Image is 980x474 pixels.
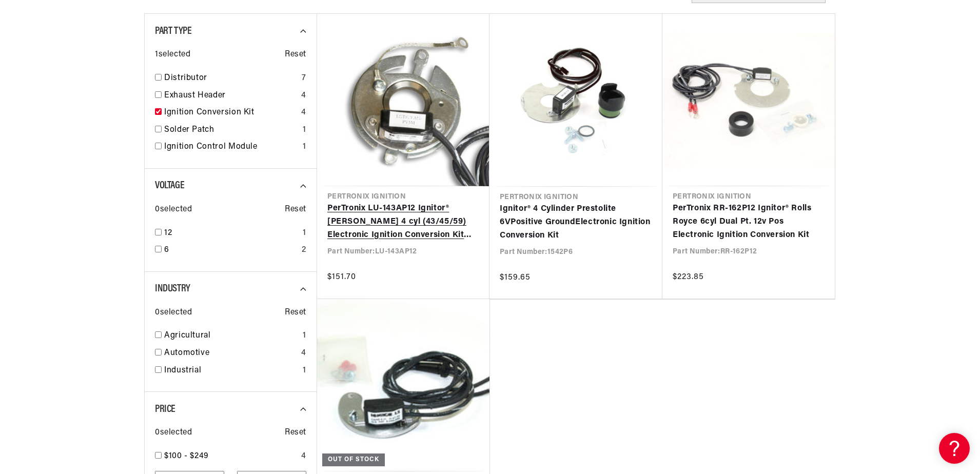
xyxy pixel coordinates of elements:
[302,244,306,257] div: 2
[303,227,306,240] div: 1
[303,364,306,378] div: 1
[673,202,825,242] a: PerTronix RR-162P12 Ignitor® Rolls Royce 6cyl Dual Pt. 12v Pos Electronic Ignition Conversion Kit
[327,202,479,242] a: PerTronix LU-143AP12 Ignitor® [PERSON_NAME] 4 cyl (43/45/59) Electronic Ignition Conversion Kit 12V
[303,141,306,154] div: 1
[500,203,652,242] a: Ignitor® 4 Cylinder Prestolite 6VPositive GroundElectronic Ignition Conversion Kit
[285,306,306,320] span: Reset
[285,426,306,440] span: Reset
[164,89,297,103] a: Exhaust Header
[285,203,306,216] span: Reset
[155,404,175,414] span: Price
[155,284,190,294] span: Industry
[302,72,306,85] div: 7
[301,450,306,463] div: 4
[303,124,306,137] div: 1
[155,181,184,191] span: Voltage
[301,89,306,103] div: 4
[164,72,298,85] a: Distributor
[155,48,190,62] span: 1 selected
[164,141,299,154] a: Ignition Control Module
[155,203,192,216] span: 0 selected
[164,329,299,343] a: Agricultural
[164,452,209,460] span: $100 - $249
[164,124,299,137] a: Solder Patch
[155,306,192,320] span: 0 selected
[164,106,297,120] a: Ignition Conversion Kit
[155,26,191,36] span: Part Type
[301,347,306,360] div: 4
[164,364,299,378] a: Industrial
[164,244,298,257] a: 6
[164,227,299,240] a: 12
[301,106,306,120] div: 4
[155,426,192,440] span: 0 selected
[164,347,297,360] a: Automotive
[285,48,306,62] span: Reset
[303,329,306,343] div: 1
